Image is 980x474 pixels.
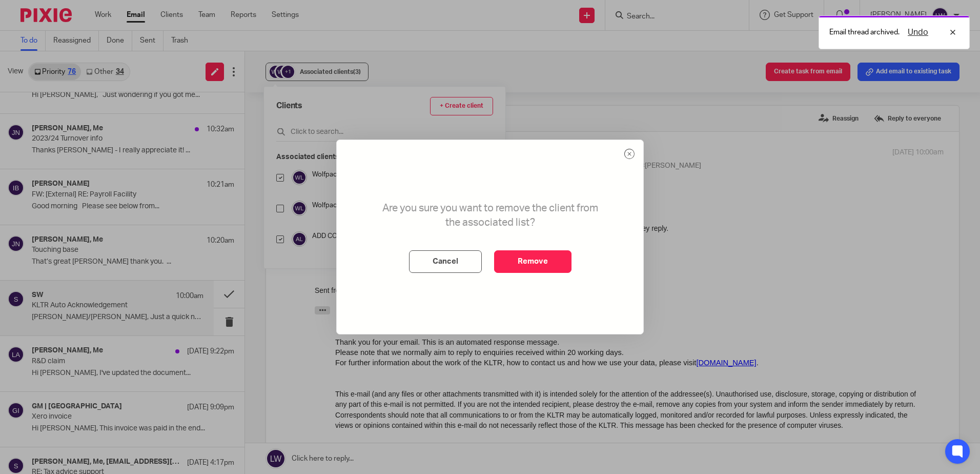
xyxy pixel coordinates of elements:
div: This e-mail (and any files or other attachments transmitted with it) is intended solely for the a... [21,125,608,229]
button: Remove [494,250,571,273]
a: [DOMAIN_NAME] [381,156,441,165]
button: Undo [905,26,931,38]
button: Cancel [409,250,482,273]
p: Are you sure you want to remove the client from the associated list? [381,201,600,230]
p: Email thread archived. [829,27,900,37]
p: For further information about the work of the KLTR, how to contact us and how we use your data, p... [21,155,608,166]
p: Thank you for your email. This is an automated response message. [21,135,608,145]
p: Please note that we normally aim to reply to enquiries received within 20 working days. [21,145,608,155]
